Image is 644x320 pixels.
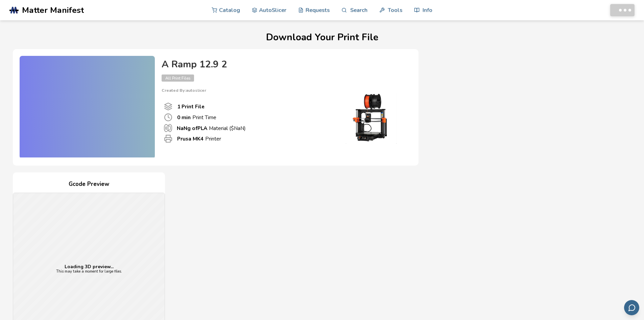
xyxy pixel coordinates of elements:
[164,102,172,111] span: Number Of Print files
[624,300,639,315] button: Send feedback via email
[13,179,165,190] h4: Gcode Preview
[177,135,221,142] p: Printer
[164,134,172,143] span: Printer
[177,135,204,142] b: Prusa MK4
[22,5,84,15] span: Matter Manifest
[177,103,205,110] b: 1 Print File
[56,264,122,270] p: Loading 3D preview...
[162,74,194,82] span: All Print Files
[164,113,172,122] span: Print Time
[177,114,191,121] b: 0 min
[162,59,405,70] h4: A Ramp 12.9 2
[177,125,246,132] p: Material ($ NaN )
[164,124,172,132] span: Material Used
[56,270,122,274] p: This may take a moment for large files.
[337,93,405,144] img: Printer
[162,88,405,93] p: Created By: autoslicer
[177,125,207,132] b: NaN g of PLA
[13,32,631,43] h1: Download Your Print File
[177,114,216,121] p: Print Time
